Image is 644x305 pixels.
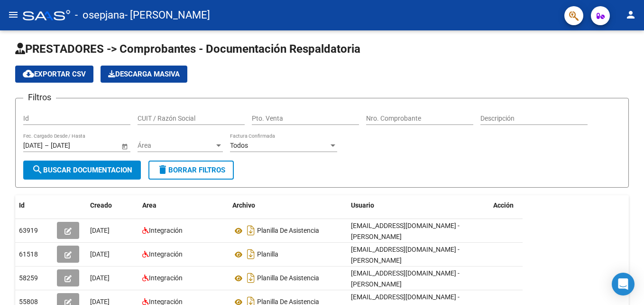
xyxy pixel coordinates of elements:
[489,195,537,216] datatable-header-cell: Acción
[45,142,49,150] span: –
[90,201,112,209] span: Creado
[15,66,93,83] button: Exportar CSV
[351,201,374,209] span: Usuario
[23,70,86,78] span: Exportar CSV
[101,66,187,83] app-download-masive: Descarga masiva de comprobantes (adjuntos)
[23,68,34,79] mat-icon: cloud_download
[101,66,187,83] button: Descarga Masiva
[125,5,210,26] span: - [PERSON_NAME]
[257,227,319,235] span: Planilla De Asistencia
[90,250,110,258] span: [DATE]
[138,142,214,150] span: Área
[23,161,141,180] button: Buscar Documentacion
[612,273,635,295] div: Open Intercom Messenger
[15,42,360,56] span: PRESTADORES -> Comprobantes - Documentación Respaldatoria
[32,164,43,175] mat-icon: search
[232,201,255,209] span: Archivo
[230,142,248,149] span: Todos
[19,274,38,282] span: 58259
[347,195,489,216] datatable-header-cell: Usuario
[15,195,53,216] datatable-header-cell: Id
[257,251,278,258] span: Planilla
[148,161,234,180] button: Borrar Filtros
[149,250,183,258] span: Integración
[229,195,347,216] datatable-header-cell: Archivo
[625,9,636,20] mat-icon: person
[245,270,257,286] i: Descargar documento
[90,227,110,234] span: [DATE]
[8,9,19,20] mat-icon: menu
[149,274,183,282] span: Integración
[23,91,56,104] h3: Filtros
[157,166,225,174] span: Borrar Filtros
[142,201,156,209] span: Area
[23,142,43,150] input: Fecha inicio
[257,275,319,282] span: Planilla De Asistencia
[493,201,514,209] span: Acción
[19,227,38,234] span: 63919
[19,201,25,209] span: Id
[19,250,38,258] span: 61518
[351,246,460,264] span: [EMAIL_ADDRESS][DOMAIN_NAME] - [PERSON_NAME]
[86,195,138,216] datatable-header-cell: Creado
[149,227,183,234] span: Integración
[108,70,180,78] span: Descarga Masiva
[75,5,125,26] span: - osepjana
[90,274,110,282] span: [DATE]
[245,247,257,262] i: Descargar documento
[32,166,132,174] span: Buscar Documentacion
[245,223,257,238] i: Descargar documento
[351,222,460,240] span: [EMAIL_ADDRESS][DOMAIN_NAME] - [PERSON_NAME]
[138,195,229,216] datatable-header-cell: Area
[120,141,129,151] button: Open calendar
[351,269,460,288] span: [EMAIL_ADDRESS][DOMAIN_NAME] - [PERSON_NAME]
[157,164,168,175] mat-icon: delete
[51,142,97,150] input: Fecha fin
